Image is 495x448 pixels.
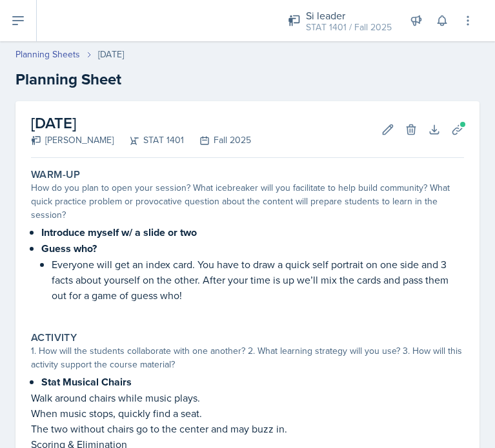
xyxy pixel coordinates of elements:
[184,133,251,147] div: Fall 2025
[31,390,464,405] p: Walk around chairs while music plays.
[41,375,132,389] strong: Stat Musical Chairs
[31,112,251,135] h2: [DATE]
[15,68,480,91] h2: Planning Sheet
[31,181,464,222] div: How do you plan to open your session? What icebreaker will you facilitate to help build community...
[306,8,392,23] div: Si leader
[31,405,464,421] p: When music stops, quickly find a seat.
[31,421,464,436] p: The two without chairs go to the center and may buzz in.
[31,168,81,181] label: Warm-Up
[31,133,114,147] div: [PERSON_NAME]
[98,48,124,61] div: [DATE]
[41,241,97,256] strong: Guess who?
[31,344,464,371] div: 1. How will the students collaborate with one another? 2. What learning strategy will you use? 3....
[15,48,80,61] a: Planning Sheets
[31,331,77,344] label: Activity
[52,257,464,303] p: Everyone will get an index card. You have to draw a quick self portrait on one side and 3 facts a...
[306,21,392,34] div: STAT 1401 / Fall 2025
[114,133,184,147] div: STAT 1401
[41,225,197,240] strong: Introduce myself w/ a slide or two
